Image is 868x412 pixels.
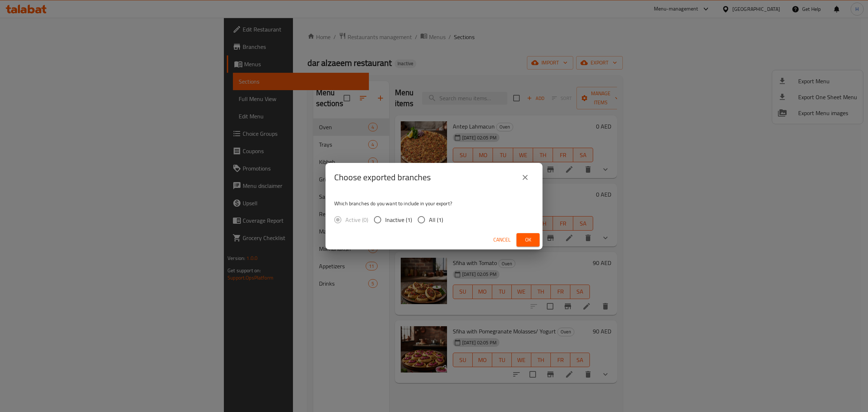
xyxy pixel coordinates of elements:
[493,235,511,244] span: Cancel
[429,215,443,224] span: All (1)
[334,172,431,183] h2: Choose exported branches
[385,215,412,224] span: Inactive (1)
[522,235,534,244] span: Ok
[334,200,534,207] p: Which branches do you want to include in your export?
[345,215,368,224] span: Active (0)
[490,233,514,247] button: Cancel
[516,233,540,247] button: Ok
[516,169,534,186] button: close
